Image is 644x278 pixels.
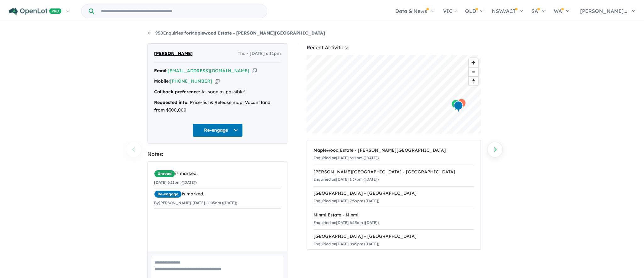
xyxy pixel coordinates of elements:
[314,190,474,197] div: [GEOGRAPHIC_DATA] - [GEOGRAPHIC_DATA]
[457,98,466,110] div: Map marker
[314,220,379,225] small: Enquiried on [DATE] 6:15am ([DATE])
[469,77,478,85] span: Reset bearing to north
[454,101,463,112] div: Map marker
[451,99,461,111] div: Map marker
[154,180,197,185] small: [DATE] 6:11pm ([DATE])
[95,4,266,18] input: Try estate name, suburb, builder or developer
[154,99,281,114] div: Price-list & Release map, Vacant land from $300,000
[314,242,379,246] small: Enquiried on [DATE] 8:45pm ([DATE])
[154,190,281,198] div: is marked.
[314,144,474,165] a: Maplewood Estate - [PERSON_NAME][GEOGRAPHIC_DATA]Enquiried on[DATE] 6:11pm ([DATE])
[314,168,474,176] div: [PERSON_NAME][GEOGRAPHIC_DATA] - [GEOGRAPHIC_DATA]
[314,233,474,240] div: [GEOGRAPHIC_DATA] - [GEOGRAPHIC_DATA]
[215,78,219,84] button: Copy
[469,58,478,67] button: Zoom in
[314,155,379,160] small: Enquiried on [DATE] 6:11pm ([DATE])
[307,55,481,134] canvas: Map
[314,186,474,208] a: [GEOGRAPHIC_DATA] - [GEOGRAPHIC_DATA]Enquiried on[DATE] 7:59pm ([DATE])
[168,68,249,74] a: [EMAIL_ADDRESS][DOMAIN_NAME]
[314,177,379,182] small: Enquiried on [DATE] 1:37pm ([DATE])
[154,50,193,57] span: [PERSON_NAME]
[154,190,182,198] span: Re-engage
[314,199,379,203] small: Enquiried on [DATE] 7:59pm ([DATE])
[170,78,212,84] a: [PHONE_NUMBER]
[147,30,497,37] nav: breadcrumb
[154,68,168,74] strong: Email:
[469,67,478,76] button: Zoom out
[154,88,281,96] div: As soon as possible!
[154,200,237,205] small: By [PERSON_NAME] - [DATE] 11:05am ([DATE])
[147,30,325,36] a: 950Enquiries forMaplewood Estate - [PERSON_NAME][GEOGRAPHIC_DATA]
[314,211,474,219] div: Minmi Estate - Minmi
[192,123,243,137] button: Re-engage
[238,50,281,57] span: Thu - [DATE] 6:11pm
[9,8,62,15] img: Openlot PRO Logo White
[252,68,257,74] button: Copy
[154,170,281,177] div: is marked.
[469,76,478,85] button: Reset bearing to north
[314,147,474,154] div: Maplewood Estate - [PERSON_NAME][GEOGRAPHIC_DATA]
[154,78,170,84] strong: Mobile:
[191,30,325,36] strong: Maplewood Estate - [PERSON_NAME][GEOGRAPHIC_DATA]
[147,150,287,158] div: Notes:
[314,208,474,230] a: Minmi Estate - MinmiEnquiried on[DATE] 6:15am ([DATE])
[154,100,189,105] strong: Requested info:
[154,170,175,177] span: Unread
[154,89,200,95] strong: Callback preference:
[580,8,627,14] span: [PERSON_NAME]...
[314,165,474,187] a: [PERSON_NAME][GEOGRAPHIC_DATA] - [GEOGRAPHIC_DATA]Enquiried on[DATE] 1:37pm ([DATE])
[314,229,474,251] a: [GEOGRAPHIC_DATA] - [GEOGRAPHIC_DATA]Enquiried on[DATE] 8:45pm ([DATE])
[307,43,481,52] div: Recent Activities:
